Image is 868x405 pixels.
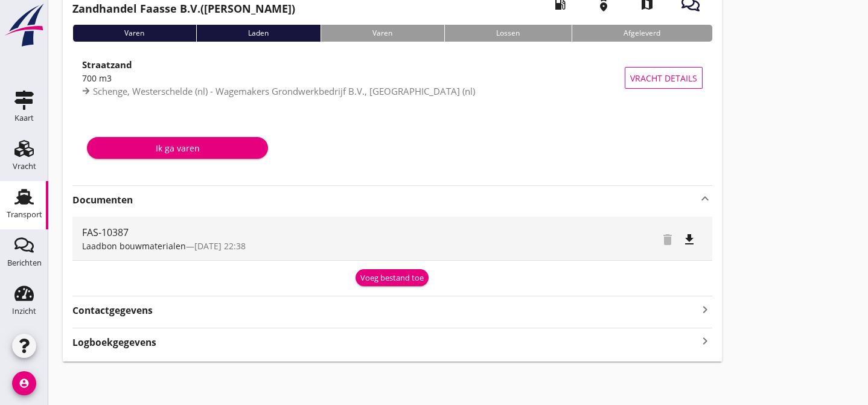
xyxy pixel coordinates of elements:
[72,51,712,104] a: Straatzand700 m3Schenge, Westerschelde (nl) - Wagemakers Grondwerkbedrijf B.V., [GEOGRAPHIC_DATA]...
[2,3,46,48] img: logo-small.a267ee39.svg
[356,269,429,286] button: Voeg bestand toe
[12,371,36,395] i: account_circle
[321,25,444,42] div: Varen
[698,301,712,317] i: keyboard_arrow_right
[82,59,132,71] strong: Straatzand
[630,72,697,85] span: Vracht details
[72,193,698,207] strong: Documenten
[93,85,475,97] span: Schenge, Westerschelde (nl) - Wagemakers Grondwerkbedrijf B.V., [GEOGRAPHIC_DATA] (nl)
[698,333,712,349] i: keyboard_arrow_right
[72,336,156,349] strong: Logboekgegevens
[196,25,321,42] div: Laden
[194,240,246,252] span: [DATE] 22:38
[572,25,712,42] div: Afgeleverd
[14,114,34,122] div: Kaart
[82,225,579,240] div: FAS-10387
[360,272,424,284] div: Voeg bestand toe
[72,1,200,16] strong: Zandhandel Faasse B.V.
[82,240,186,252] span: Laadbon bouwmaterialen
[625,67,703,89] button: Vracht details
[72,304,153,317] strong: Contactgegevens
[12,307,36,315] div: Inzicht
[97,142,258,155] div: Ik ga varen
[682,232,697,247] i: file_download
[13,162,36,170] div: Vracht
[444,25,572,42] div: Lossen
[72,1,295,17] h2: ([PERSON_NAME])
[698,191,712,206] i: keyboard_arrow_up
[82,72,625,85] div: 700 m3
[82,240,579,252] div: —
[7,259,42,267] div: Berichten
[72,25,196,42] div: Varen
[7,211,42,218] div: Transport
[87,137,268,159] button: Ik ga varen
